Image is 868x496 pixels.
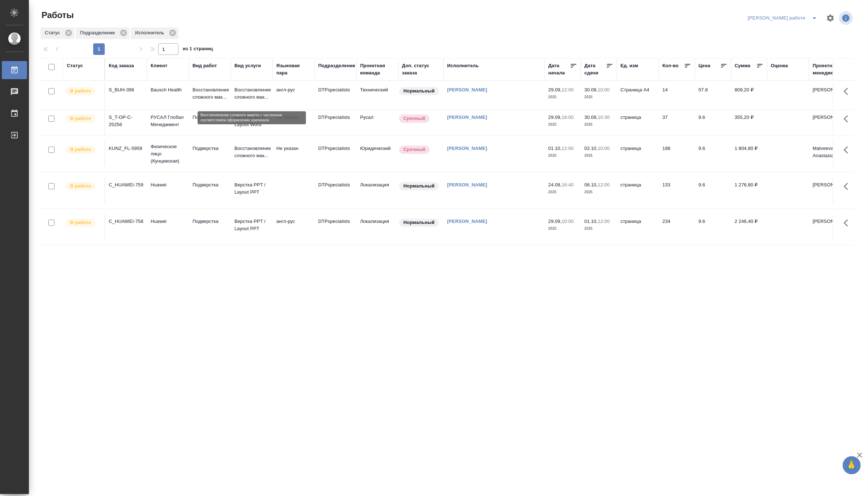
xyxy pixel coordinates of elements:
td: Не указан [273,110,315,135]
td: Не указан [273,141,315,167]
div: Проектная команда [360,62,395,77]
p: Huawei [151,181,185,189]
td: 1 804,80 ₽ [731,141,767,167]
p: 02.10, [584,146,598,151]
p: Верстка PPT / Layout PPT [234,218,269,232]
div: Проектные менеджеры [813,62,847,77]
span: Настроить таблицу [822,9,839,27]
td: Matveeva Anastasia [809,141,851,167]
p: 24.09, [548,182,562,187]
td: Русал [357,110,398,135]
div: KUNZ_FL-5959 [109,145,143,152]
p: Восстановление сложного мак... [234,86,269,101]
div: Исполнитель выполняет работу [65,86,101,96]
td: DTPspecialists [315,141,357,167]
p: 2025 [584,121,613,128]
p: Восстановление сложного мак... [234,145,269,159]
a: [PERSON_NAME] [447,219,487,224]
td: 234 [659,214,695,240]
button: 🙏 [843,456,861,474]
td: 9.6 [695,110,731,135]
td: [PERSON_NAME] [809,214,851,240]
p: 2025 [584,189,613,196]
p: В работе [70,219,91,226]
td: 37 [659,110,695,135]
span: Посмотреть информацию [839,11,854,25]
p: 10:00 [562,219,574,224]
p: 10:00 [598,87,610,92]
button: Здесь прячутся важные кнопки [839,110,857,128]
td: англ-рус [273,214,315,240]
div: Исполнитель выполняет работу [65,114,101,124]
div: Исполнитель [131,27,178,39]
a: [PERSON_NAME] [447,146,487,151]
td: 809,20 ₽ [731,83,767,108]
div: Ед. изм [621,62,638,69]
td: 9.6 [695,141,731,167]
button: Здесь прячутся важные кнопки [839,178,857,195]
td: Локализация [357,214,398,240]
td: Страница А4 [617,83,659,108]
td: 188 [659,141,695,167]
button: Здесь прячутся важные кнопки [839,141,857,159]
div: C_HUAWEI-758 [109,218,143,225]
div: S_T-OP-C-25256 [109,114,143,128]
a: [PERSON_NAME] [447,115,487,120]
div: Исполнитель выполняет работу [65,145,101,155]
td: DTPspecialists [315,178,357,203]
p: Верстка Word / Layout Word [234,114,269,128]
p: Подразделение [80,29,117,36]
p: Нормальный [403,219,435,226]
td: 57.8 [695,83,731,108]
div: Дата начала [548,62,570,77]
td: DTPspecialists [315,110,357,135]
td: DTPspecialists [315,83,357,108]
td: страница [617,110,659,135]
td: страница [617,141,659,167]
p: 12:00 [562,87,574,92]
div: Исполнитель выполняет работу [65,181,101,191]
button: Здесь прячутся важные кнопки [839,214,857,232]
span: 🙏 [846,458,858,473]
p: 2025 [584,152,613,159]
div: Кол-во [662,62,679,69]
p: Срочный [403,115,425,122]
a: [PERSON_NAME] [447,182,487,187]
p: 30.09, [584,87,598,92]
p: 2025 [548,225,577,232]
p: В работе [70,146,91,153]
div: Сумма [735,62,750,69]
p: В работе [70,115,91,122]
div: C_HUAWEI-759 [109,181,143,189]
div: Исполнитель выполняет работу [65,218,101,228]
p: Подверстка [193,114,227,121]
p: Срочный [403,146,425,153]
td: 9.6 [695,178,731,203]
span: из 1 страниц [183,44,213,55]
div: Подразделение [318,62,355,69]
p: Восстановление сложного мак... [193,86,227,101]
div: Доп. статус заказа [402,62,440,77]
p: 29.09, [548,115,562,120]
td: 9.6 [695,214,731,240]
p: 30.09, [584,115,598,120]
p: РУСАЛ Глобал Менеджмент [151,114,185,128]
td: Юридический [357,141,398,167]
td: 14 [659,83,695,108]
a: [PERSON_NAME] [447,87,487,92]
div: Клиент [151,62,167,69]
td: [PERSON_NAME] [809,83,851,108]
span: Работы [40,9,74,21]
div: Код заказа [109,62,134,69]
div: Исполнитель [447,62,479,69]
p: Подверстка [193,218,227,225]
div: Статус [40,27,74,39]
p: 16:40 [562,182,574,187]
div: Статус [67,62,83,69]
p: Bausch Health [151,86,185,94]
p: В работе [70,182,91,190]
p: 12:00 [562,146,574,151]
p: Подверстка [193,145,227,152]
p: 2025 [548,189,577,196]
p: Статус [45,29,62,36]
